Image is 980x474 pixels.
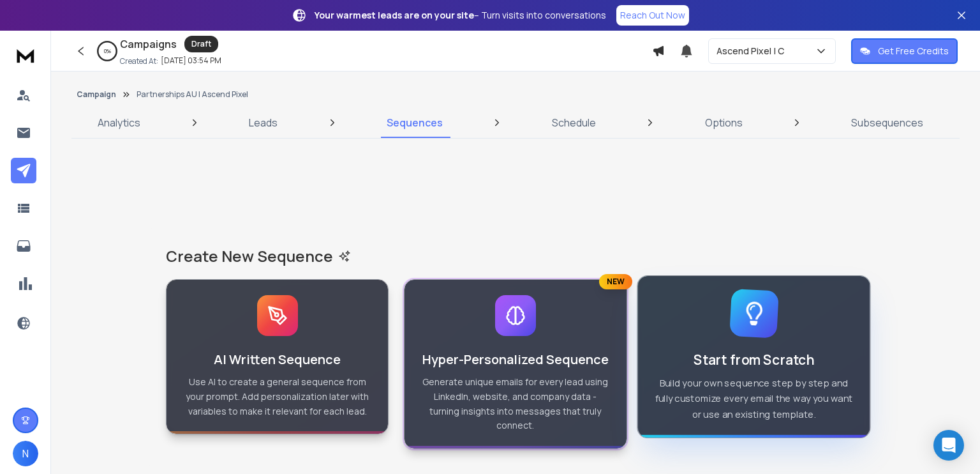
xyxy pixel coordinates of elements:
p: Subsequences [851,115,923,130]
strong: Your warmest leads are on your site [315,9,474,21]
h3: Hyper-Personalized Sequence [420,351,611,367]
p: Use AI to create a general sequence from your prompt. Add personalization later with variables to... [182,375,373,418]
h3: Start from Scratch [653,351,854,368]
p: Analytics [98,115,140,130]
p: – Turn visits into conversations [315,9,606,22]
p: Created At: [120,56,158,66]
a: Reach Out Now [616,5,689,26]
button: N [13,441,38,466]
button: Start from ScratchBuild your own sequence step by step and fully customize every email the way yo... [637,275,871,438]
p: Build your own sequence step by step and fully customize every email the way you want or use an e... [653,376,854,422]
a: Leads [241,107,285,138]
p: Generate unique emails for every lead using LinkedIn, website, and company data - turning insight... [420,375,611,433]
button: AI Written SequenceUse AI to create a general sequence from your prompt. Add personalization late... [166,279,389,434]
p: 0 % [104,47,111,55]
a: Analytics [90,107,148,138]
p: Reach Out Now [620,9,685,22]
div: Draft [184,36,218,52]
p: Sequences [387,115,443,130]
h1: Create New Sequence [166,246,865,266]
img: logo [13,43,38,67]
a: Options [697,107,750,138]
p: Ascend Pixel | C [716,45,789,57]
p: Partnerships AU | Ascend Pixel [137,89,248,100]
h1: Campaigns [120,36,177,52]
button: Get Free Credits [851,38,958,64]
p: Get Free Credits [878,45,949,57]
button: Campaign [77,89,116,100]
h3: AI Written Sequence [182,351,373,367]
button: NEWHyper-Personalized SequenceGenerate unique emails for every lead using LinkedIn, website, and ... [404,279,627,449]
a: Subsequences [843,107,931,138]
a: Sequences [379,107,450,138]
div: Open Intercom Messenger [933,430,964,461]
p: [DATE] 03:54 PM [161,56,221,66]
a: Schedule [544,107,604,138]
p: Leads [249,115,278,130]
p: Options [705,115,743,130]
div: NEW [599,274,632,289]
p: Schedule [552,115,596,130]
